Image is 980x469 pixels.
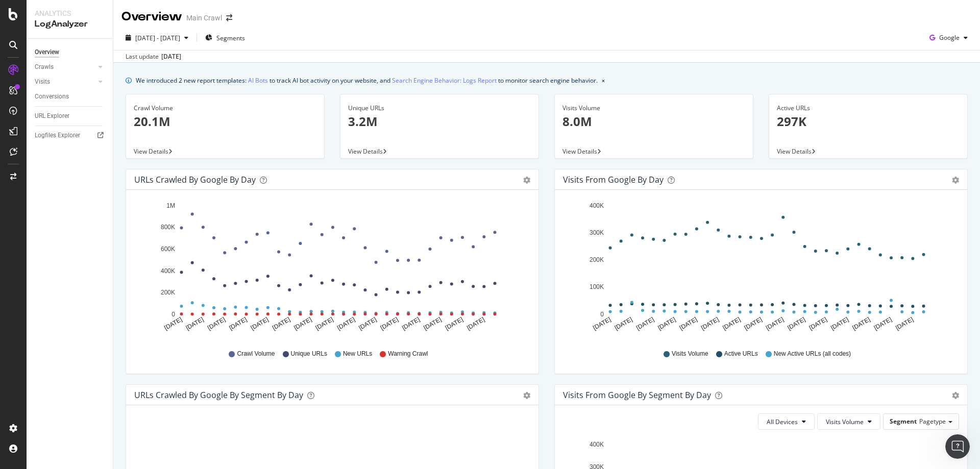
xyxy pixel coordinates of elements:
div: URLs Crawled by Google By Segment By Day [134,390,303,400]
p: 297K [777,113,960,130]
div: Overview [121,8,182,26]
text: 1M [166,202,175,209]
a: Visits [35,77,95,87]
div: Logfiles Explorer [35,130,80,141]
span: Unique URLs [291,350,327,358]
div: arrow-right-arrow-left [226,14,232,21]
text: [DATE] [292,316,313,332]
span: New Active URLs (all codes) [774,350,851,358]
div: Overview [35,47,59,58]
span: Active URLs [724,350,758,358]
text: [DATE] [700,316,720,332]
text: [DATE] [250,316,270,332]
span: Google [939,33,960,42]
a: URL Explorer [35,111,106,121]
text: [DATE] [271,316,291,332]
p: 3.2M [348,113,531,130]
div: Visits [35,77,50,87]
div: URL Explorer [35,111,69,121]
div: Unique URLs [348,104,531,113]
span: View Details [134,147,168,156]
text: 0 [171,311,175,318]
p: 8.0M [562,113,745,130]
div: Visits from Google by day [563,175,664,185]
text: [DATE] [314,316,335,332]
text: [DATE] [465,316,486,332]
text: [DATE] [829,316,850,332]
a: Overview [35,47,106,58]
span: View Details [348,147,383,156]
button: Visits Volume [817,413,880,430]
text: [DATE] [228,316,248,332]
text: [DATE] [656,316,677,332]
text: 200K [590,256,604,263]
div: [DATE] [161,52,181,61]
text: [DATE] [401,316,421,332]
span: Visits Volume [672,350,708,358]
svg: A chart. [563,198,955,340]
a: Crawls [35,62,95,72]
span: Warning Crawl [388,350,428,358]
div: Analytics [35,8,105,18]
text: [DATE] [163,316,183,332]
span: View Details [777,147,812,156]
span: Segments [216,34,245,42]
div: Active URLs [777,104,960,113]
div: gear [952,177,959,184]
p: 20.1M [134,113,316,130]
text: 800K [161,224,175,231]
div: We introduced 2 new report templates: to track AI bot activity on your website, and to monitor se... [136,75,598,86]
text: 600K [161,245,175,253]
span: Crawl Volume [237,350,275,358]
text: [DATE] [873,316,893,332]
a: Search Engine Behavior: Logs Report [392,75,497,86]
text: [DATE] [721,316,742,332]
button: [DATE] - [DATE] [121,30,192,46]
text: [DATE] [423,316,443,332]
text: 400K [590,202,604,209]
a: AI Bots [248,75,268,86]
span: New URLs [343,350,372,358]
text: [DATE] [851,316,872,332]
a: Logfiles Explorer [35,130,106,141]
text: 0 [600,311,604,318]
div: Crawls [35,62,54,72]
text: [DATE] [336,316,356,332]
div: Main Crawl [186,13,222,23]
text: [DATE] [379,316,400,332]
text: [DATE] [592,316,612,332]
button: close banner [599,73,607,88]
span: Visits Volume [826,417,864,426]
button: Segments [201,30,249,46]
span: Pagetype [919,417,946,426]
div: Visits from Google By Segment By Day [563,390,711,400]
text: [DATE] [635,316,655,332]
svg: A chart. [134,198,527,340]
text: 200K [161,289,175,296]
iframe: Intercom live chat [945,434,970,459]
div: gear [523,177,530,184]
text: 300K [590,229,604,236]
span: Segment [890,417,917,426]
span: View Details [562,147,597,156]
text: [DATE] [357,316,378,332]
text: [DATE] [894,316,915,332]
button: All Devices [758,413,815,430]
text: 400K [590,441,604,448]
div: LogAnalyzer [35,18,105,30]
div: URLs Crawled by Google by day [134,175,256,185]
text: [DATE] [808,316,828,332]
text: [DATE] [206,316,227,332]
span: All Devices [767,417,798,426]
text: [DATE] [743,316,764,332]
text: [DATE] [185,316,205,332]
div: Last update [126,52,181,61]
text: 400K [161,267,175,275]
text: [DATE] [678,316,699,332]
text: [DATE] [444,316,464,332]
div: gear [952,392,959,399]
text: [DATE] [765,316,785,332]
text: 100K [590,284,604,291]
